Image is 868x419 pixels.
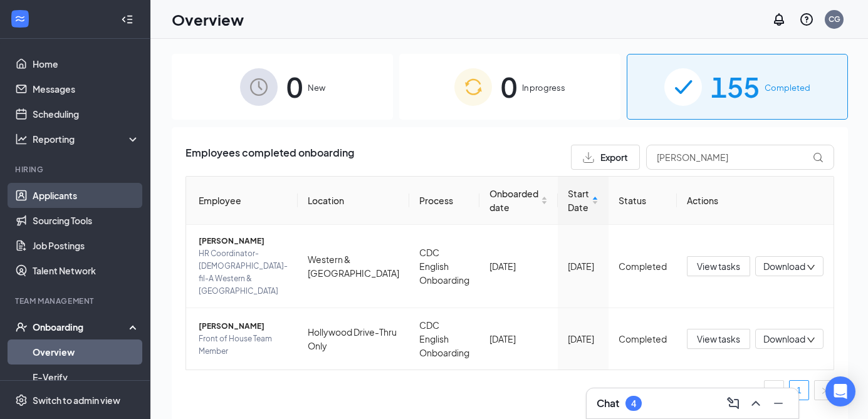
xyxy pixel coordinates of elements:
[746,393,766,413] button: ChevronUp
[33,321,129,333] div: Onboarding
[697,259,740,273] span: View tasks
[33,365,140,390] a: E-Verify
[14,13,26,25] svg: WorkstreamLogo
[646,145,834,170] input: Search by Name, Job Posting, or Process
[764,380,784,400] button: left
[807,336,815,344] span: down
[807,263,815,272] span: down
[789,380,809,400] li: 1
[799,12,814,27] svg: QuestionInfo
[763,333,805,346] span: Download
[711,65,760,108] span: 155
[790,381,808,400] a: 1
[631,398,636,409] div: 4
[597,396,619,410] h3: Chat
[771,396,786,411] svg: Minimize
[687,329,750,349] button: View tasks
[619,259,667,273] div: Completed
[609,177,677,225] th: Status
[501,65,517,108] span: 0
[33,208,140,233] a: Sourcing Tools
[33,183,140,208] a: Applicants
[308,81,325,94] span: New
[522,81,565,94] span: In progress
[15,321,28,333] svg: UserCheck
[687,256,750,276] button: View tasks
[825,376,855,406] div: Open Intercom Messenger
[199,320,288,333] span: [PERSON_NAME]
[409,225,479,308] td: CDC English Onboarding
[186,177,298,225] th: Employee
[33,339,140,365] a: Overview
[765,81,810,94] span: Completed
[489,259,548,273] div: [DATE]
[199,247,288,297] span: HR Coordinator- [DEMOGRAPHIC_DATA]-fil-A Western & [GEOGRAPHIC_DATA]
[409,308,479,370] td: CDC English Onboarding
[568,187,589,214] span: Start Date
[489,332,548,346] div: [DATE]
[771,12,787,27] svg: Notifications
[33,258,140,283] a: Talent Network
[763,260,805,273] span: Download
[820,387,828,395] span: right
[409,177,479,225] th: Process
[568,259,599,273] div: [DATE]
[814,380,834,400] button: right
[764,380,784,400] li: Previous Page
[121,13,133,26] svg: Collapse
[33,394,120,406] div: Switch to admin view
[677,177,834,225] th: Actions
[33,233,140,258] a: Job Postings
[619,332,667,346] div: Completed
[571,145,640,170] button: Export
[15,296,137,306] div: Team Management
[479,177,558,225] th: Onboarded date
[726,396,741,411] svg: ComposeMessage
[489,187,538,214] span: Onboarded date
[298,225,409,308] td: Western & [GEOGRAPHIC_DATA]
[298,308,409,370] td: Hollywood Drive-Thru Only
[199,333,288,358] span: Front of House Team Member
[568,332,599,346] div: [DATE]
[33,101,140,127] a: Scheduling
[748,396,763,411] svg: ChevronUp
[770,387,778,395] span: left
[172,9,244,30] h1: Overview
[600,153,628,162] span: Export
[15,394,28,406] svg: Settings
[723,393,743,413] button: ComposeMessage
[15,133,28,145] svg: Analysis
[298,177,409,225] th: Location
[286,65,303,108] span: 0
[814,380,834,400] li: Next Page
[768,393,788,413] button: Minimize
[33,51,140,76] a: Home
[33,76,140,101] a: Messages
[33,133,140,145] div: Reporting
[829,14,840,24] div: CG
[15,164,137,175] div: Hiring
[199,235,288,247] span: [PERSON_NAME]
[697,332,740,346] span: View tasks
[186,145,354,170] span: Employees completed onboarding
